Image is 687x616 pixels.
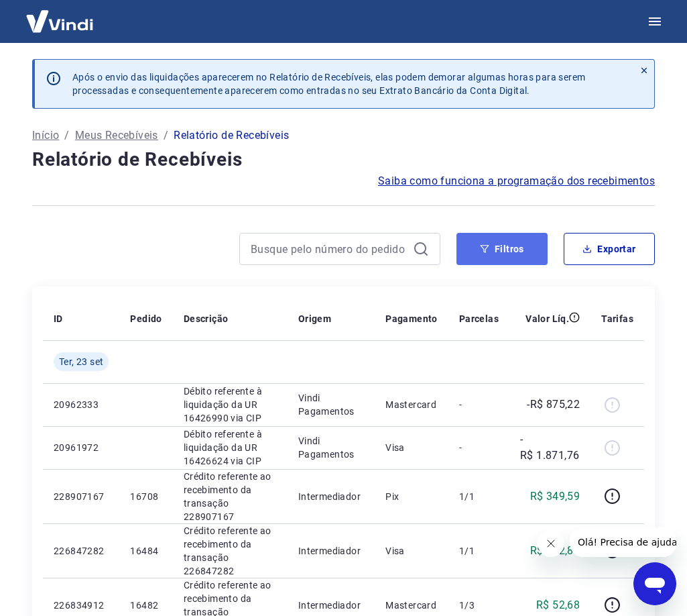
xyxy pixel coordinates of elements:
p: R$ 52,68 [536,597,580,613]
p: Pix [385,490,438,503]
p: 16708 [130,490,162,503]
p: Relatório de Recebíveis [174,127,289,144]
p: - [459,398,499,411]
span: Ter, 23 set [59,355,103,368]
p: Intermediador [298,599,364,612]
p: Valor Líq. [525,312,569,325]
button: Exportar [564,233,655,265]
p: Mastercard [385,398,438,411]
p: R$ 349,59 [530,489,580,505]
p: 226834912 [54,599,109,612]
p: Vindi Pagamentos [298,391,364,418]
a: Meus Recebíveis [75,127,158,144]
p: / [64,127,69,144]
p: 1/3 [459,599,499,612]
input: Busque pelo número do pedido [251,239,408,259]
p: -R$ 875,22 [527,397,580,413]
iframe: Fechar mensagem [538,530,564,557]
p: 1/1 [459,544,499,558]
iframe: Mensagem da empresa [570,527,676,557]
p: R$ 152,85 [530,543,580,559]
p: 20962333 [54,398,109,411]
p: 1/1 [459,490,499,503]
p: 16484 [130,544,162,558]
p: Origem [298,312,331,325]
p: Parcelas [459,312,499,325]
p: Crédito referente ao recebimento da transação 226847282 [184,524,277,578]
a: Saiba como funciona a programação dos recebimentos [378,173,655,189]
button: Filtros [456,233,548,265]
p: Visa [385,544,438,558]
p: Intermediador [298,490,364,503]
p: Intermediador [298,544,364,558]
p: Crédito referente ao recebimento da transação 228907167 [184,470,277,523]
p: - [459,441,499,454]
p: Pedido [130,312,162,325]
iframe: Botão para abrir a janela de mensagens [633,562,676,605]
p: Débito referente à liquidação da UR 16426990 via CIP [184,384,277,425]
p: Visa [385,441,438,454]
p: 20961972 [54,441,109,454]
p: Tarifas [601,312,633,325]
a: Início [32,127,59,144]
p: 16482 [130,599,162,612]
p: 226847282 [54,544,109,558]
h4: Relatório de Recebíveis [32,146,655,173]
p: Débito referente à liquidação da UR 16426624 via CIP [184,427,277,468]
p: Após o envio das liquidações aparecerem no Relatório de Recebíveis, elas podem demorar algumas ho... [72,70,623,97]
span: Olá! Precisa de ajuda? [8,9,113,20]
p: 228907167 [54,490,109,503]
p: Pagamento [385,312,438,325]
p: Vindi Pagamentos [298,434,364,461]
p: Descrição [184,312,229,325]
p: -R$ 1.871,76 [520,431,580,464]
p: Mastercard [385,599,438,612]
img: Vindi [16,1,103,42]
p: / [164,127,168,144]
p: ID [54,312,63,325]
